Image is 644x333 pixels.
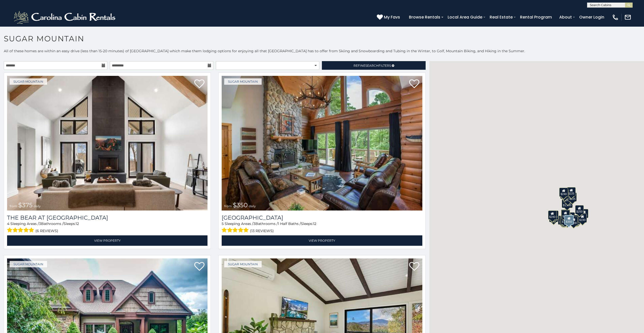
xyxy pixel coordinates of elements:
[222,214,422,221] a: [GEOGRAPHIC_DATA]
[13,10,118,25] img: White-1-2.png
[612,14,619,21] img: phone-regular-white.png
[10,78,47,85] a: Sugar Mountain
[561,209,570,219] div: $190
[7,221,207,234] div: Sleeping Areas / Bathrooms / Sleeps:
[624,14,631,21] img: mail-regular-white.png
[222,221,422,234] div: Sleeping Areas / Bathrooms / Sleeps:
[39,221,41,226] span: 3
[233,201,248,209] span: $350
[580,209,588,218] div: $155
[278,221,301,226] span: 1 Half Baths /
[34,204,41,208] span: daily
[445,13,485,22] a: Local Area Guide
[562,199,573,208] div: $1,095
[575,205,584,214] div: $250
[7,235,207,246] a: View Property
[406,13,443,22] a: Browse Rentals
[222,76,422,211] img: Grouse Moor Lodge
[222,221,224,226] span: 5
[7,221,9,226] span: 4
[7,214,207,221] h3: The Bear At Sugar Mountain
[567,187,575,196] div: $225
[409,79,419,90] a: Add to favorites
[559,188,568,197] div: $240
[224,204,232,208] span: from
[194,79,204,90] a: Add to favorites
[377,14,401,21] a: My Favs
[572,215,580,224] div: $195
[578,214,587,223] div: $190
[560,216,568,225] div: $155
[7,76,207,211] a: The Bear At Sugar Mountain from $375 daily
[548,211,556,220] div: $240
[222,235,422,246] a: View Property
[7,214,207,221] a: The Bear At [GEOGRAPHIC_DATA]
[561,209,570,219] div: $265
[517,13,554,22] a: Rental Program
[222,76,422,211] a: Grouse Moor Lodge from $350 daily
[384,14,400,20] span: My Favs
[194,261,204,272] a: Add to favorites
[409,261,419,272] a: Add to favorites
[487,13,515,22] a: Real Estate
[76,221,79,226] span: 12
[322,61,425,70] a: RefineSearchFilters
[354,64,391,67] span: Refine Filters
[561,210,570,219] div: $300
[250,227,274,234] span: (13 reviews)
[35,227,58,234] span: (6 reviews)
[566,212,575,221] div: $200
[224,261,262,267] a: Sugar Mountain
[18,201,33,209] span: $375
[7,76,207,211] img: The Bear At Sugar Mountain
[577,13,607,22] a: Owner Login
[249,204,256,208] span: daily
[224,78,262,85] a: Sugar Mountain
[313,221,316,226] span: 12
[10,261,47,267] a: Sugar Mountain
[564,215,573,225] div: $350
[568,192,577,202] div: $125
[10,204,17,208] span: from
[365,64,379,67] span: Search
[557,13,574,22] a: About
[561,215,569,224] div: $175
[222,214,422,221] h3: Grouse Moor Lodge
[569,217,578,226] div: $500
[253,221,255,226] span: 3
